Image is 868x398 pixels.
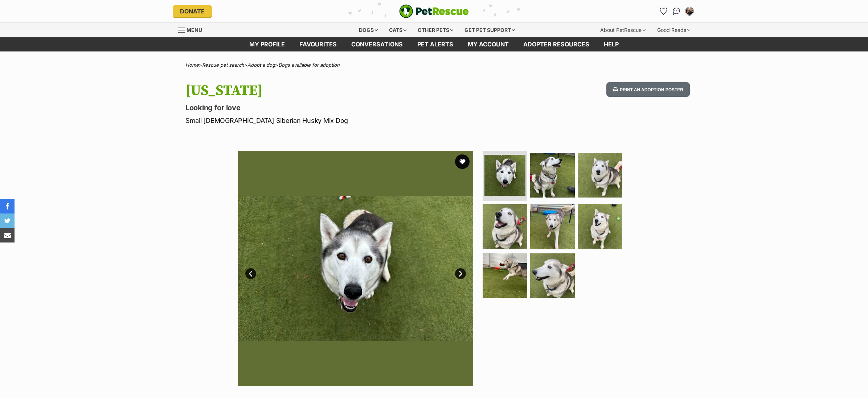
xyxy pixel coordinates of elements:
[455,154,470,169] button: favourite
[399,4,469,18] a: PetRescue
[173,5,212,17] a: Donate
[530,253,575,298] img: Photo of Alaska
[185,62,199,68] a: Home
[658,5,669,17] a: Favourites
[344,37,410,51] a: conversations
[516,37,597,51] a: Adopter resources
[484,155,525,196] img: Photo of Alaska
[354,23,383,37] div: Dogs
[413,23,458,37] div: Other pets
[167,62,701,68] div: > > >
[530,204,575,249] img: Photo of Alaska
[278,62,340,68] a: Dogs available for adoption
[530,153,575,198] img: Photo of Alaska
[247,62,275,68] a: Adopt a dog
[483,204,527,249] img: Photo of Alaska
[185,116,492,125] p: Small [DEMOGRAPHIC_DATA] Siberian Husky Mix Dog
[455,268,466,279] a: Next
[597,37,626,51] a: Help
[652,23,695,37] div: Good Reads
[459,23,520,37] div: Get pet support
[187,27,202,33] span: Menu
[384,23,412,37] div: Cats
[292,37,344,51] a: Favourites
[185,82,492,99] h1: [US_STATE]
[242,37,292,51] a: My profile
[684,5,695,17] button: My account
[671,5,682,17] a: Conversations
[460,37,516,51] a: My account
[606,82,690,97] button: Print an adoption poster
[686,8,693,15] img: Kim Jones profile pic
[578,153,622,198] img: Photo of Alaska
[238,151,473,386] img: Photo of Alaska
[202,62,244,68] a: Rescue pet search
[673,8,680,15] img: chat-41dd97257d64d25036548639549fe6c8038ab92f7586957e7f3b1b290dea8141.svg
[178,23,207,36] a: Menu
[410,37,460,51] a: Pet alerts
[595,23,651,37] div: About PetRescue
[483,253,527,298] img: Photo of Alaska
[399,4,469,18] img: logo-e224e6f780fb5917bec1dbf3a21bbac754714ae5b6737aabdf751b685950b380.svg
[658,5,695,17] ul: Account quick links
[185,103,492,113] p: Looking for love
[245,268,256,279] a: Prev
[578,204,622,249] img: Photo of Alaska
